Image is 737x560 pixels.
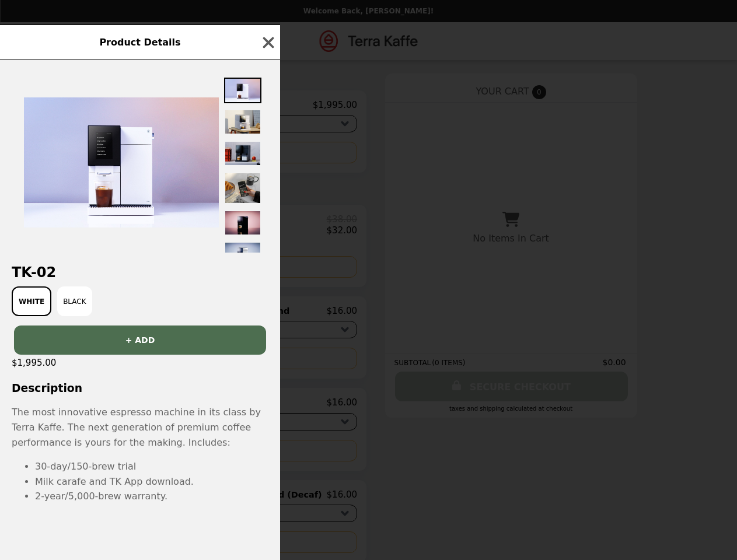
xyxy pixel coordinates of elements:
[24,97,219,228] img: White
[224,78,261,103] img: Thumbnail 1
[12,405,268,450] p: The most innovative espresso machine in its class by Terra Kaffe. The next generation of premium ...
[35,459,268,474] li: 30-day/150-brew trial
[224,210,261,236] img: Thumbnail 5
[224,172,261,204] img: Thumbnail 4
[99,37,180,48] span: Product Details
[35,474,268,489] li: Milk carafe and TK App download.
[224,109,261,135] img: Thumbnail 2
[35,489,268,504] li: 2-year/5,000-brew warranty.
[224,242,261,267] img: Thumbnail 6
[57,286,92,316] button: Black
[224,141,261,166] img: Thumbnail 3
[12,286,51,316] button: White
[14,325,266,355] button: + ADD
